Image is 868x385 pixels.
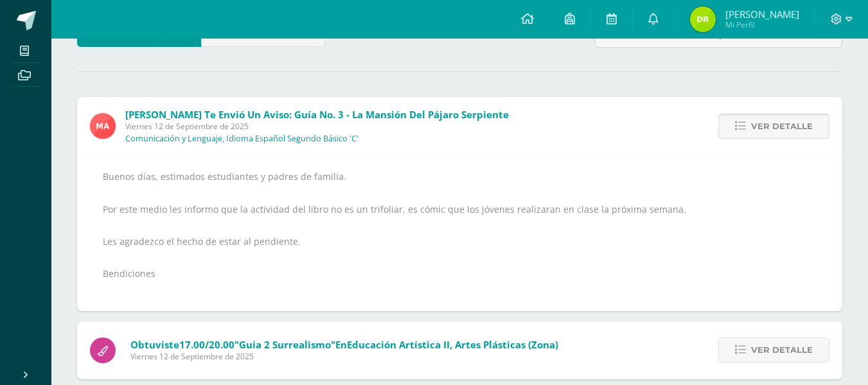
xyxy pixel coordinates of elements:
span: Educación Artística II, Artes Plásticas (Zona) [347,338,558,351]
span: Obtuviste en [130,338,558,351]
span: Viernes 12 de Septiembre de 2025 [125,121,509,132]
span: Viernes 12 de Septiembre de 2025 [130,351,558,362]
img: 0fd6451cf16eae051bb176b5d8bc5f11.png [90,113,116,139]
span: 17.00/20.00 [179,338,235,351]
span: "Guia 2 Surrealismo" [235,338,335,351]
span: Ver detalle [751,338,813,362]
div: Buenos días, estimados estudiantes y padres de familia. Por este medio les informo que la activid... [103,168,817,298]
img: 9303202244a68db381c138061978b020.png [690,6,716,32]
span: Mi Perfil [725,19,799,30]
span: [PERSON_NAME] [725,8,799,21]
span: Ver detalle [751,114,813,138]
p: Comunicación y Lenguaje, Idioma Español Segundo Básico 'C' [125,134,359,144]
span: [PERSON_NAME] te envió un aviso: Guía No. 3 - La mansión del pájaro serpiente [125,108,509,121]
